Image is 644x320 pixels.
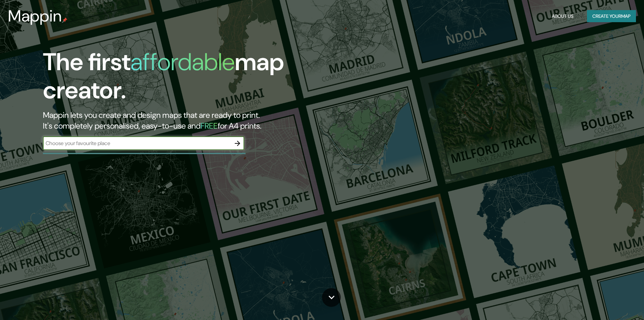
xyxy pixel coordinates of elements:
h1: affordable [130,46,235,78]
img: mappin-pin [62,17,67,23]
h1: The first map creator. [43,48,365,110]
button: About Us [549,10,576,22]
h5: FREE [201,121,218,131]
button: Create yourmap [587,10,636,22]
h3: Mappin [8,7,62,26]
h2: Mappin lets you create and design maps that are ready to print. It's completely personalised, eas... [43,110,365,131]
input: Choose your favourite place [43,139,231,147]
